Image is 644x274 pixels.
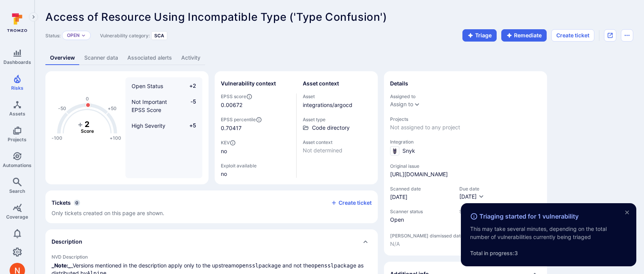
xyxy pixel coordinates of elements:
[151,31,167,40] div: SCA
[221,117,290,123] span: EPSS percentile
[45,10,387,23] span: Access of Resource Using Incompatible Type ('Type Confusion')
[80,51,123,65] a: Scanner data
[390,193,452,201] span: [DATE]
[45,229,378,254] div: Collapse description
[45,190,378,223] section: tickets card
[221,80,276,87] h2: Vulnerability context
[470,225,627,257] p: This may take several minutes, depending on the total number of vulnerabilities currently being t...
[390,216,452,224] span: Open
[303,139,372,145] span: Asset context
[3,162,32,168] span: Automations
[390,101,413,107] button: Assign to
[123,51,177,65] a: Associated alerts
[45,190,378,223] div: Collapse
[110,135,121,141] text: +100
[182,98,196,114] span: -5
[459,186,484,201] div: Due date field
[414,101,420,107] button: Expand dropdown
[221,124,290,132] span: 0.70417
[67,32,80,38] button: Open
[402,147,415,155] span: Snyk
[52,210,164,216] span: Only tickets created on this page are shown.
[462,29,497,42] button: Triage
[177,51,205,65] a: Activity
[6,214,28,220] span: Coverage
[459,193,477,200] span: [DATE]
[459,193,484,201] button: [DATE]
[303,94,372,99] span: Asset
[390,116,541,122] span: Projects
[390,139,541,145] span: Integration
[132,83,163,89] span: Open Status
[3,59,31,65] span: Dashboards
[52,262,71,269] strong: _Note:_
[81,33,86,38] button: Expand dropdown
[52,135,62,141] text: -100
[132,122,165,129] span: High Severity
[312,124,350,132] span: Code directory
[390,94,541,99] span: Assigned to
[390,163,541,169] span: Original issue
[78,120,83,129] tspan: +
[604,29,616,42] div: Open original issue
[108,105,117,111] text: +50
[182,82,196,90] span: +2
[52,199,71,207] h2: Tickets
[303,80,339,87] h2: Asset context
[221,101,242,109] span: 0.00672
[390,186,452,192] span: Scanned date
[621,29,633,42] button: Options menu
[100,33,150,38] span: Vulnerability category:
[459,209,479,214] span: Severity
[85,120,90,129] tspan: 2
[236,262,259,269] code: openssl
[182,122,196,130] span: +5
[31,14,36,20] i: Expand navigation menu
[8,137,27,142] span: Projects
[221,170,290,178] span: no
[9,188,25,194] span: Search
[11,85,23,91] span: Risks
[81,128,94,134] text: Score
[221,147,290,155] span: no
[501,29,547,42] button: Remediate
[45,51,633,65] div: Vulnerability tabs
[390,233,541,239] span: [PERSON_NAME] dismissed date
[390,170,448,178] a: [URL][DOMAIN_NAME]
[390,209,452,214] span: Scanner status
[303,147,372,154] span: Not determined
[58,105,66,111] text: -50
[45,33,60,38] span: Status:
[390,80,408,87] h2: Details
[52,254,372,260] h2: NVD Description
[303,117,372,122] span: Asset type
[311,262,334,269] code: openssl
[303,102,352,108] a: integrations/argocd
[221,163,257,169] span: Exploit available
[459,186,484,192] span: Due date
[221,140,290,146] span: KEV
[470,250,518,256] span: Total in progress: 3
[470,212,579,220] span: Triaging started for 1 vulnerability
[621,206,633,219] button: close
[45,51,80,65] a: Overview
[72,120,103,134] g: The vulnerability score is based on the parameters defined in the settings
[52,238,82,246] h2: Description
[331,199,372,206] button: Create ticket
[551,29,594,42] button: Create ticket
[384,71,547,256] section: details card
[29,12,38,22] button: Expand navigation menu
[132,99,167,113] span: Not Important EPSS Score
[390,124,541,131] span: Not assigned to any project
[86,96,89,102] text: 0
[9,111,25,117] span: Assets
[74,200,80,206] span: 0
[390,240,541,248] span: N/A
[221,94,290,100] span: EPSS score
